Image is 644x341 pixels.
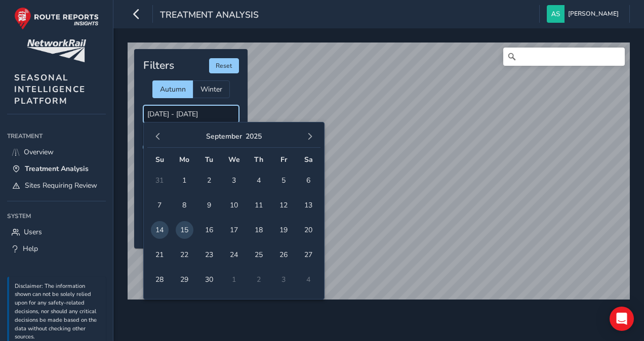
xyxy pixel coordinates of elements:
[225,172,243,189] span: 3
[200,221,218,239] span: 16
[7,208,106,224] div: System
[152,80,193,98] div: Autumn
[151,196,169,214] span: 7
[24,227,42,237] span: Users
[176,172,193,189] span: 1
[568,5,619,23] span: [PERSON_NAME]
[304,155,313,164] span: Sa
[250,172,268,189] span: 4
[14,72,86,107] span: SEASONAL INTELLIGENCE PLATFORM
[160,9,259,23] span: Treatment Analysis
[7,177,106,194] a: Sites Requiring Review
[275,172,293,189] span: 5
[225,196,243,214] span: 10
[300,172,317,189] span: 6
[225,246,243,264] span: 24
[176,221,193,239] span: 15
[23,244,38,253] span: Help
[206,132,242,141] button: September
[275,221,293,239] span: 19
[300,246,317,264] span: 27
[610,307,634,331] div: Open Intercom Messenger
[200,196,218,214] span: 9
[250,196,268,214] span: 11
[25,164,89,174] span: Treatment Analysis
[254,155,263,164] span: Th
[225,221,243,239] span: 17
[7,160,106,177] a: Treatment Analysis
[155,155,164,164] span: Su
[27,39,86,62] img: customer logo
[228,155,240,164] span: We
[503,48,625,66] input: Search
[246,132,262,141] button: 2025
[280,155,287,164] span: Fr
[143,59,174,72] h4: Filters
[547,5,622,23] button: [PERSON_NAME]
[200,84,222,94] span: Winter
[200,172,218,189] span: 2
[176,196,193,214] span: 8
[14,7,99,30] img: rr logo
[176,271,193,288] span: 29
[275,196,293,214] span: 12
[151,246,169,264] span: 21
[200,246,218,264] span: 23
[151,271,169,288] span: 28
[24,147,54,157] span: Overview
[193,80,230,98] div: Winter
[128,42,630,300] canvas: Map
[7,144,106,160] a: Overview
[300,196,317,214] span: 13
[179,155,189,164] span: Mo
[250,221,268,239] span: 18
[275,246,293,264] span: 26
[25,181,97,190] span: Sites Requiring Review
[205,155,213,164] span: Tu
[7,240,106,257] a: Help
[209,58,239,73] button: Reset
[160,84,186,94] span: Autumn
[300,221,317,239] span: 20
[200,271,218,288] span: 30
[176,246,193,264] span: 22
[547,5,565,23] img: diamond-layout
[151,221,169,239] span: 14
[250,246,268,264] span: 25
[7,129,106,144] div: Treatment
[7,224,106,240] a: Users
